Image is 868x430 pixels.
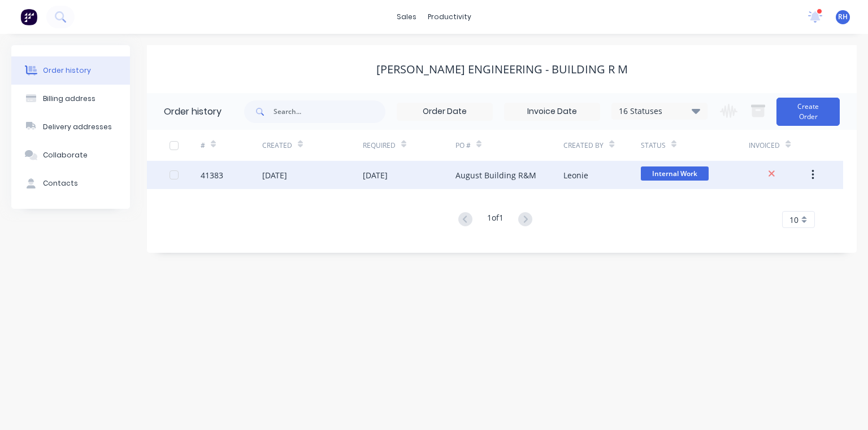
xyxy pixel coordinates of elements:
div: PO # [455,130,563,161]
span: 10 [789,214,798,226]
div: August Building R&M [455,169,536,181]
button: Contacts [11,169,130,198]
div: [PERSON_NAME] Engineering - Building R M [376,63,628,76]
div: [DATE] [262,169,287,181]
div: 1 of 1 [487,212,504,228]
button: Billing address [11,85,130,113]
div: PO # [455,141,471,151]
span: Internal Work [641,166,709,181]
div: Created By [563,130,641,161]
div: Created [262,141,292,151]
div: [DATE] [363,169,388,181]
div: Created By [563,141,604,151]
div: productivity [422,8,477,25]
div: Required [363,130,455,161]
button: Order history [11,56,130,85]
div: Collaborate [43,150,88,160]
div: Order history [43,65,91,76]
span: RH [838,12,848,22]
input: Search... [274,100,385,123]
div: Leonie [563,169,588,181]
button: Collaborate [11,141,130,169]
div: Required [363,141,396,151]
div: 16 Statuses [612,105,707,117]
div: Status [641,141,666,151]
div: Invoiced [749,130,810,161]
div: Contacts [43,178,78,188]
div: Status [641,130,749,161]
input: Order Date [397,103,492,120]
div: # [201,141,205,151]
div: Billing address [43,94,96,104]
button: Delivery addresses [11,113,130,141]
div: Created [262,130,363,161]
div: 41383 [201,169,223,181]
img: Factory [20,8,37,25]
div: # [201,130,262,161]
div: Order history [164,105,222,119]
input: Invoice Date [505,103,600,120]
button: Create Order [776,98,840,126]
div: sales [391,8,422,25]
div: Invoiced [749,141,780,151]
div: Delivery addresses [43,122,112,132]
